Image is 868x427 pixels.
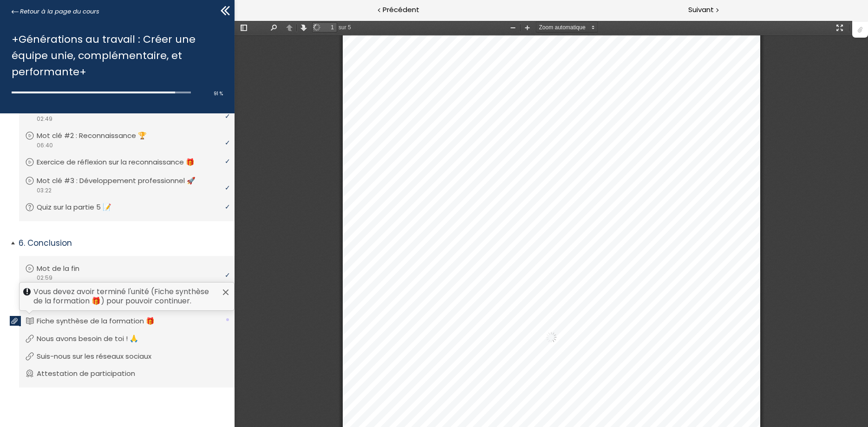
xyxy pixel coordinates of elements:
p: Fiche synthèse de la formation 🎁 [37,316,169,326]
span: Retour à la page du cours [20,7,99,17]
span: 02:59 [36,274,52,282]
p: Exercice de réflexion sur la reconnaissance 🎁 [37,157,209,167]
span: sur 5 [103,2,120,12]
select: Zoom [302,2,373,12]
span: 6. [19,237,25,249]
p: Mot de la fin [37,263,93,274]
a: Retour à la page du cours [12,7,99,17]
input: Page [78,2,103,12]
p: Conclusion [19,237,228,249]
span: Suivant [688,4,714,16]
span: 03:22 [36,186,52,195]
span: 91 % [214,90,223,97]
span: Précédent [383,4,419,16]
p: Quiz sur la partie 5 📝 [37,202,125,212]
div: Vous devez avoir terminé l'unité (Fiche synthèse de la formation 🎁) pour pouvoir continuer. [19,282,235,311]
span: 02:49 [36,115,52,123]
h1: +Générations au travail : Créer une équipe unie, complémentaire, et performante+ [12,31,218,80]
p: Mot clé #3 : Développement professionnel 🚀 [37,176,209,186]
p: Mot clé #2 : Reconnaissance 🏆 [37,131,161,141]
span: 06:40 [36,141,53,150]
